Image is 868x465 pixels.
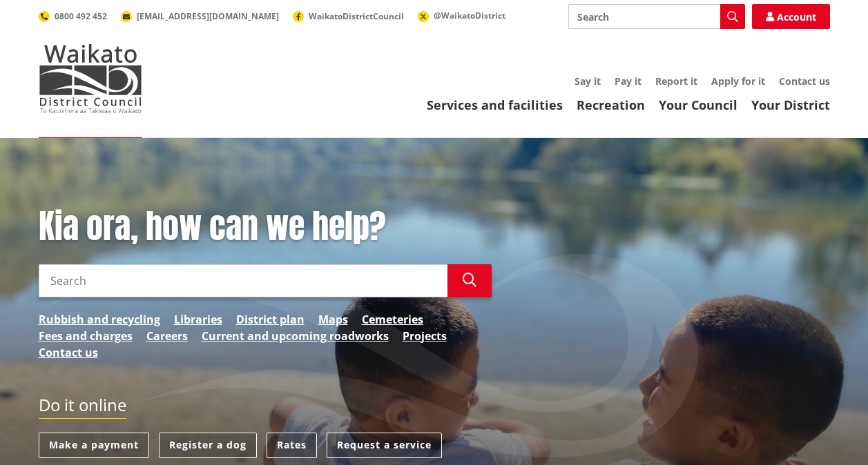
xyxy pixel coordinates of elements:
a: Apply for it [711,75,765,88]
a: Rates [267,433,317,458]
a: Maps [318,311,348,328]
a: Contact us [39,344,98,361]
a: Contact us [779,75,830,88]
a: Current and upcoming roadworks [202,328,389,344]
input: Search input [39,264,447,297]
a: Your District [751,97,830,113]
span: @WaikatoDistrict [434,10,505,21]
a: Cemeteries [362,311,423,328]
a: Careers [146,328,188,344]
a: Pay it [615,75,642,88]
span: WaikatoDistrictCouncil [309,10,404,22]
a: Your Council [659,97,737,113]
a: @WaikatoDistrict [418,10,505,21]
a: Report it [655,75,697,88]
img: Waikato District Council - Te Kaunihera aa Takiwaa o Waikato [39,44,142,113]
a: Make a payment [39,433,149,458]
h1: Kia ora, how can we help? [39,207,492,247]
a: Recreation [577,97,645,113]
a: Request a service [327,433,442,458]
input: Search input [568,4,745,29]
a: District plan [236,311,305,328]
a: WaikatoDistrictCouncil [293,10,404,22]
a: Say it [575,75,601,88]
span: 0800 492 452 [55,10,107,22]
span: [EMAIL_ADDRESS][DOMAIN_NAME] [137,10,279,22]
a: Services and facilities [427,97,563,113]
a: Register a dog [159,433,257,458]
h2: Do it online [39,395,126,419]
a: Projects [403,328,447,344]
a: 0800 492 452 [39,10,107,22]
a: Fees and charges [39,328,133,344]
a: Libraries [174,311,222,328]
a: Rubbish and recycling [39,311,160,328]
a: [EMAIL_ADDRESS][DOMAIN_NAME] [121,10,279,22]
a: Account [752,4,830,29]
